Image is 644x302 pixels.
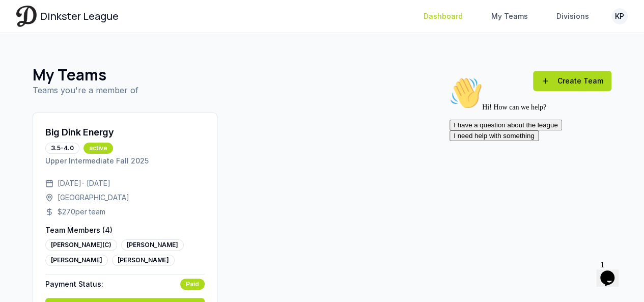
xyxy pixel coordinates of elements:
[58,193,129,203] span: [GEOGRAPHIC_DATA]
[45,239,117,251] div: [PERSON_NAME] (C)
[611,8,628,24] button: KP
[45,156,205,166] p: Upper Intermediate Fall 2025
[45,279,103,289] span: Payment Status:
[596,256,629,287] iframe: chat widget
[533,71,611,91] a: Create Team
[550,7,595,25] a: Divisions
[445,73,629,251] iframe: chat widget
[4,31,101,38] span: Hi! How can we help?
[58,207,105,217] span: $ 270 per team
[180,279,205,290] div: Paid
[16,6,119,26] a: Dinkster League
[121,239,184,251] div: [PERSON_NAME]
[33,66,138,84] h1: My Teams
[83,143,113,154] div: active
[485,7,534,25] a: My Teams
[45,225,205,235] p: Team Members ( 4 )
[417,7,469,25] a: Dashboard
[16,6,37,26] img: Dinkster
[4,4,37,37] img: :wave:
[45,255,108,266] div: [PERSON_NAME]
[41,9,119,23] span: Dinkster League
[4,4,187,68] div: 👋Hi! How can we help?I have a question about the leagueI need help with something
[112,255,175,266] div: [PERSON_NAME]
[45,125,114,140] div: Big Dink Energy
[4,58,93,68] button: I need help with something
[4,47,117,58] button: I have a question about the league
[33,84,138,96] p: Teams you're a member of
[45,143,79,154] div: 3.5-4.0
[58,178,110,188] span: [DATE] - [DATE]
